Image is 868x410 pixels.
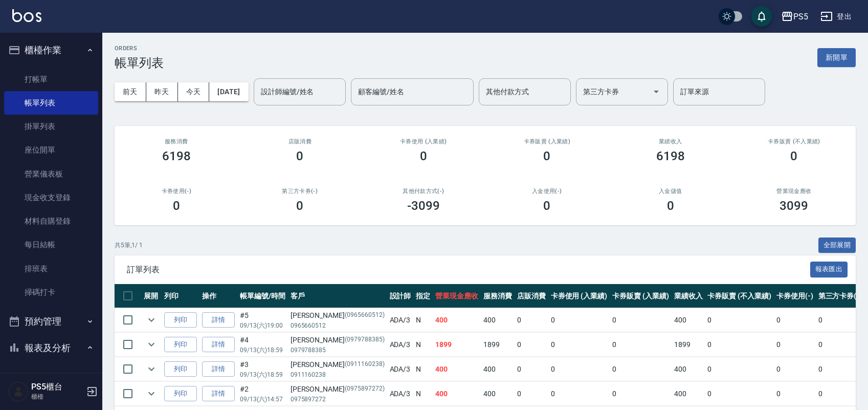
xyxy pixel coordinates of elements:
[648,83,664,100] button: Open
[777,6,812,27] button: PS5
[705,333,773,357] td: 0
[548,333,610,357] td: 0
[178,82,210,101] button: 今天
[164,386,197,402] button: 列印
[705,382,773,406] td: 0
[667,199,674,213] h3: 0
[413,308,433,332] td: N
[144,361,159,377] button: expand row
[672,284,705,308] th: 業績收入
[164,337,197,353] button: 列印
[240,395,285,404] p: 09/13 (六) 14:57
[4,68,98,91] a: 打帳單
[4,308,98,335] button: 預約管理
[115,82,146,101] button: 前天
[4,91,98,115] a: 帳單列表
[481,382,515,406] td: 400
[817,48,856,67] button: 新開單
[127,138,226,145] h3: 服務消費
[162,149,191,163] h3: 6198
[515,382,548,406] td: 0
[774,382,816,406] td: 0
[498,188,597,195] h2: 入金使用(-)
[387,382,414,406] td: ADA /3
[288,284,387,308] th: 客戶
[387,333,414,357] td: ADA /3
[515,357,548,381] td: 0
[816,357,865,381] td: 0
[407,199,440,213] h3: -3099
[816,284,865,308] th: 第三方卡券(-)
[481,284,515,308] th: 服務消費
[515,333,548,357] td: 0
[144,386,159,401] button: expand row
[291,395,385,404] p: 0975897272
[4,138,98,162] a: 座位開單
[610,284,672,308] th: 卡券販賣 (入業績)
[146,82,178,101] button: 昨天
[237,382,288,406] td: #2
[164,361,197,377] button: 列印
[291,370,385,379] p: 0911160238
[433,382,481,406] td: 400
[621,188,720,195] h2: 入金儲值
[202,337,235,353] a: 詳情
[498,138,597,145] h2: 卡券販賣 (入業績)
[780,199,808,213] h3: 3099
[291,321,385,330] p: 0965660512
[816,333,865,357] td: 0
[817,52,856,62] a: 新開單
[481,308,515,332] td: 400
[8,381,29,402] img: Person
[31,392,83,401] p: 櫃檯
[672,357,705,381] td: 400
[515,308,548,332] td: 0
[543,199,550,213] h3: 0
[810,264,848,274] a: 報表匯出
[515,284,548,308] th: 店販消費
[433,308,481,332] td: 400
[202,386,235,402] a: 詳情
[672,308,705,332] td: 400
[413,284,433,308] th: 指定
[810,262,848,277] button: 報表匯出
[548,382,610,406] td: 0
[433,284,481,308] th: 營業現金應收
[240,321,285,330] p: 09/13 (六) 19:00
[296,199,303,213] h3: 0
[610,382,672,406] td: 0
[413,333,433,357] td: N
[413,382,433,406] td: N
[774,357,816,381] td: 0
[4,37,98,63] button: 櫃檯作業
[202,361,235,377] a: 詳情
[345,384,385,395] p: (0975897272)
[374,138,473,145] h2: 卡券使用 (入業績)
[4,209,98,233] a: 材料自購登錄
[345,359,385,370] p: (0911160238)
[115,241,143,250] p: 共 5 筆, 1 / 1
[251,188,350,195] h2: 第三方卡券(-)
[237,357,288,381] td: #3
[291,346,385,355] p: 0979788385
[387,284,414,308] th: 設計師
[237,284,288,308] th: 帳單編號/時間
[202,312,235,328] a: 詳情
[4,365,98,389] a: 報表目錄
[31,382,83,392] h5: PS5櫃台
[548,284,610,308] th: 卡券使用 (入業績)
[816,7,856,26] button: 登出
[4,257,98,280] a: 排班表
[481,357,515,381] td: 400
[144,312,159,328] button: expand row
[387,357,414,381] td: ADA /3
[610,357,672,381] td: 0
[4,233,98,256] a: 每日結帳
[610,308,672,332] td: 0
[818,238,856,253] button: 全部展開
[816,382,865,406] td: 0
[610,333,672,357] td: 0
[433,357,481,381] td: 400
[162,284,199,308] th: 列印
[291,310,385,321] div: [PERSON_NAME]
